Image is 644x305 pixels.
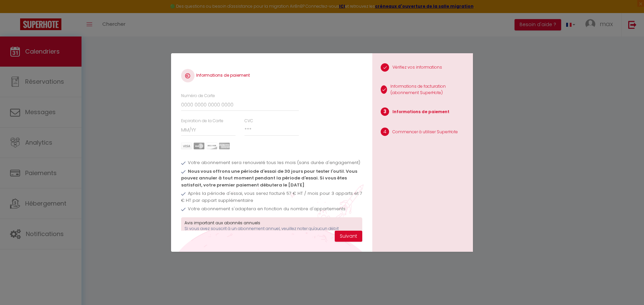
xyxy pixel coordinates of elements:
span: Nous vous offrons une période d'essai de 30 jours pour tester l'outil. Vous pouvez annuler à tout... [181,168,357,188]
span: Votre abonnement sera renouvelé tous les mois (sans durée d'engagement) [188,159,360,166]
li: Informations de paiement [372,104,473,121]
label: Expiration de la Carte [181,118,223,124]
li: Vérifiez vos informations [372,60,473,77]
label: CVC [245,118,253,124]
span: 4 [381,128,389,136]
input: 0000 0000 0000 0000 [181,99,299,111]
p: Si vous avez souscrit à un abonnement annuel, veuillez noter qu'aucun débit supplémentaire ne ser... [184,226,359,257]
h4: Informations de paiement [181,69,362,82]
span: Votre abonnement s'adaptera en fonction du nombre d'appartements [188,206,345,212]
span: Après la période d'essai, vous serez facturé 57 € HT / mois pour 3 apparts et 7 € HT par appart s... [181,190,362,203]
button: Suivant [335,231,362,242]
img: carts.png [181,143,230,149]
h3: Avis important aux abonnés annuels [184,221,359,225]
span: 3 [381,107,389,116]
label: Numéro de Carte [181,93,215,99]
button: Ouvrir le widget de chat LiveChat [5,3,25,23]
li: Informations de facturation (abonnement SuperHote) [372,80,473,101]
input: MM/YY [181,124,236,136]
li: Commencer à utiliser SuperHote [372,124,473,141]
